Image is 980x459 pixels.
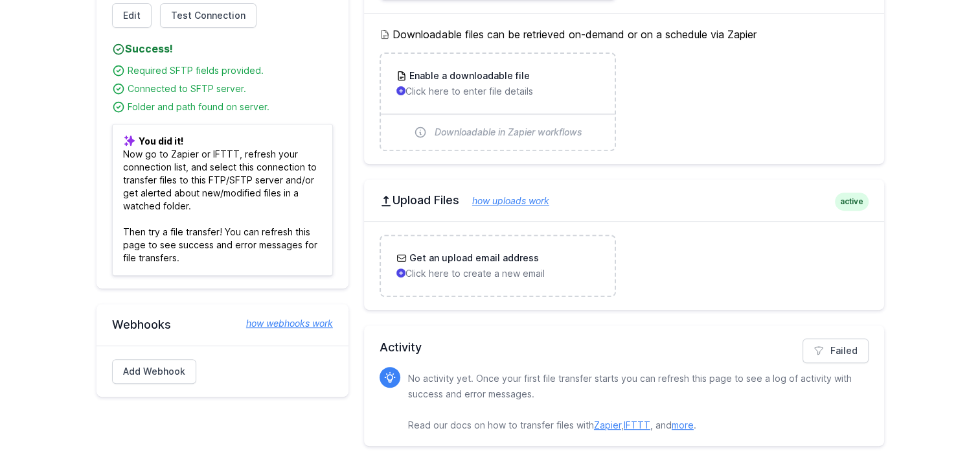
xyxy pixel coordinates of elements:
a: Enable a downloadable file Click here to enter file details Downloadable in Zapier workflows [381,54,615,150]
span: Test Connection [171,9,245,22]
a: Edit [112,3,152,28]
h3: Get an upload email address [407,252,539,265]
h5: Downloadable files can be retrieved on-demand or on a schedule via Zapier [380,27,869,42]
a: Get an upload email address Click here to create a new email [381,236,615,296]
h4: Success! [112,41,333,56]
a: Failed [803,338,869,363]
p: Click here to create a new email [396,267,599,280]
a: how webhooks work [233,317,333,330]
h2: Upload Files [380,193,869,208]
iframe: Drift Widget Chat Controller [915,394,964,443]
a: Zapier [594,419,621,430]
a: how uploads work [459,195,549,206]
span: active [835,193,869,211]
div: Connected to SFTP server. [128,82,333,95]
a: IFTTT [624,419,650,430]
a: Add Webhook [112,359,196,384]
div: Required SFTP fields provided. [128,64,333,77]
h2: Activity [380,338,869,357]
p: No activity yet. Once your first file transfer starts you can refresh this page to see a log of a... [408,371,858,433]
div: Folder and path found on server. [128,100,333,113]
p: Now go to Zapier or IFTTT, refresh your connection list, and select this connection to transfer f... [112,124,333,276]
h3: Enable a downloadable file [407,69,530,82]
a: Test Connection [160,3,256,28]
span: Downloadable in Zapier workflows [435,126,582,139]
b: You did it! [139,135,183,147]
a: more [672,419,694,430]
h2: Webhooks [112,317,333,333]
p: Click here to enter file details [396,85,599,98]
